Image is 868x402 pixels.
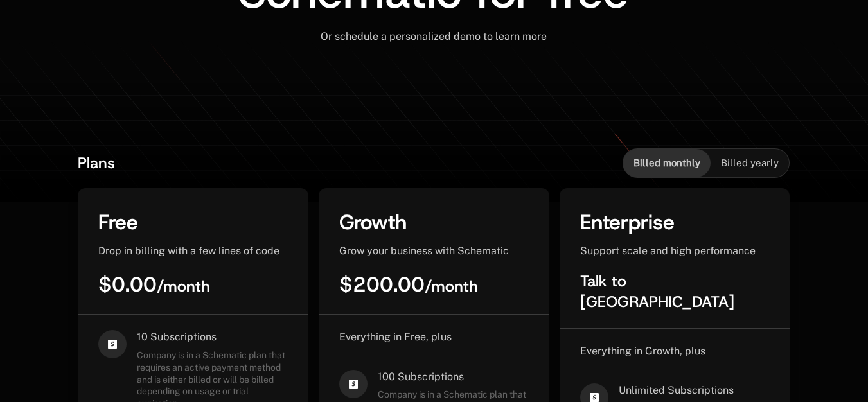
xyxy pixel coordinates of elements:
span: Growth [339,209,407,236]
span: $0.00 [98,271,210,298]
span: 100 Subscriptions [378,370,529,384]
span: Enterprise [580,209,675,236]
span: Everything in Free, plus [339,331,452,343]
span: Talk to [GEOGRAPHIC_DATA] [580,271,734,312]
span: Drop in billing with a few lines of code [98,245,279,257]
i: cashapp [98,330,127,358]
span: Everything in Growth, plus [580,345,705,357]
span: Support scale and high performance [580,245,756,257]
span: Or schedule a personalized demo to learn more [321,30,547,42]
span: Free [98,209,138,236]
span: Unlimited Subscriptions [619,383,770,398]
span: Grow your business with Schematic [339,245,509,257]
span: Plans [78,153,115,173]
span: $200.00 [339,271,478,298]
sub: / month [425,276,478,297]
i: cashapp [339,370,368,398]
sub: / month [157,276,210,297]
span: Billed monthly [633,157,700,170]
span: 10 Subscriptions [137,330,288,344]
span: Billed yearly [721,157,779,170]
